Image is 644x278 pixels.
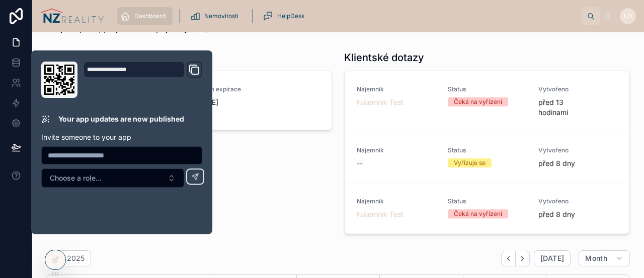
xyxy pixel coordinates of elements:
button: Select Button [41,169,184,188]
span: LH [624,12,632,20]
span: Nájemník [357,197,436,205]
button: Month [579,250,630,266]
p: před 8 dny [538,158,575,169]
img: App logo [40,8,104,24]
span: Month [585,254,607,263]
a: Nájemník Test [357,209,404,219]
a: Nájemník--StatusVyřizuje seVytvořenopřed 8 dny [345,132,629,183]
span: -- [357,158,363,169]
p: před 13 hodinami [538,97,595,118]
span: Nájemník [357,85,436,93]
div: Čeká na vyřízení [454,209,502,218]
span: Status [448,85,527,93]
a: Nájemník Test [357,97,404,107]
p: před 8 dny [538,209,575,219]
button: Next [516,251,530,266]
span: Vytvořeno [538,85,595,93]
span: Status [448,146,527,154]
h2: září 2025 [53,253,85,263]
span: HelpDesk [277,12,305,20]
button: Back [501,251,516,266]
span: [DATE] [540,254,564,263]
span: Vytvořeno [538,146,595,154]
div: Domain and Custom Link [84,62,202,98]
span: Nájemník [357,146,436,154]
span: Dashboard [134,12,166,20]
a: HelpDesk [260,7,312,25]
span: Choose a role... [50,173,102,183]
h1: Klientské dotazy [344,50,424,65]
span: [DATE] [195,97,252,107]
button: [DATE] [534,250,571,266]
span: Datum expirace [195,85,252,93]
a: Dashboard [117,7,173,25]
a: Nemovitosti [187,7,246,25]
div: Čeká na vyřízení [454,97,502,106]
a: NájemníkNájemník TestStatusČeká na vyřízeníVytvořenopřed 13 hodinami [345,71,629,132]
p: Invite someone to your app [41,132,202,142]
span: Status [448,197,527,205]
span: Vytvořeno [538,197,595,205]
p: Your app updates are now published [58,114,184,124]
a: NájemníkNájemník TestStatusČeká na vyřízeníVytvořenopřed 8 dny [345,183,629,234]
span: Nemovitosti [204,12,238,20]
div: Vyřizuje se [454,158,486,168]
div: scrollable content [112,5,582,27]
